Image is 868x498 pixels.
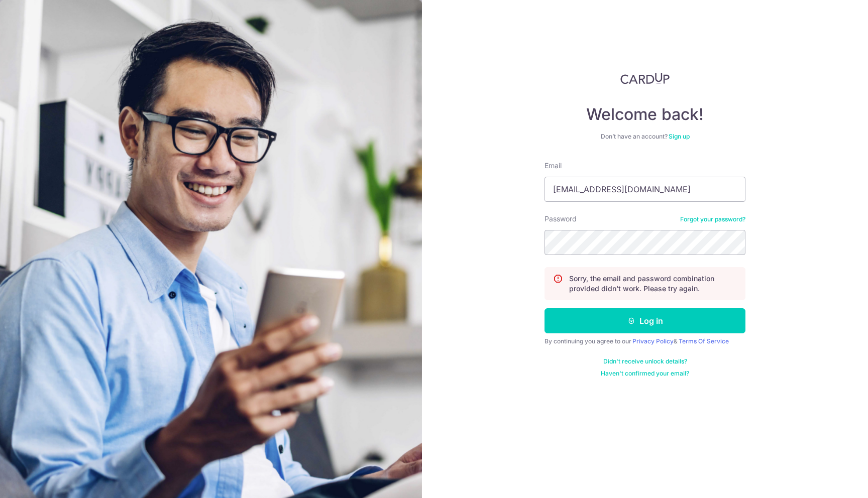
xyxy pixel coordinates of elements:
[545,337,745,345] div: By continuing you agree to our &
[545,161,562,171] label: Email
[545,308,745,333] button: Log in
[620,72,670,84] img: CardUp Logo
[603,357,687,365] a: Didn't receive unlock details?
[632,337,674,345] a: Privacy Policy
[679,337,729,345] a: Terms Of Service
[569,274,737,294] p: Sorry, the email and password combination provided didn't work. Please try again.
[601,369,689,378] a: Haven't confirmed your email?
[669,133,690,140] a: Sign up
[545,104,745,125] h4: Welcome back!
[545,133,745,141] div: Don’t have an account?
[545,214,577,224] label: Password
[680,215,745,223] a: Forgot your password?
[545,177,745,202] input: Enter your Email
